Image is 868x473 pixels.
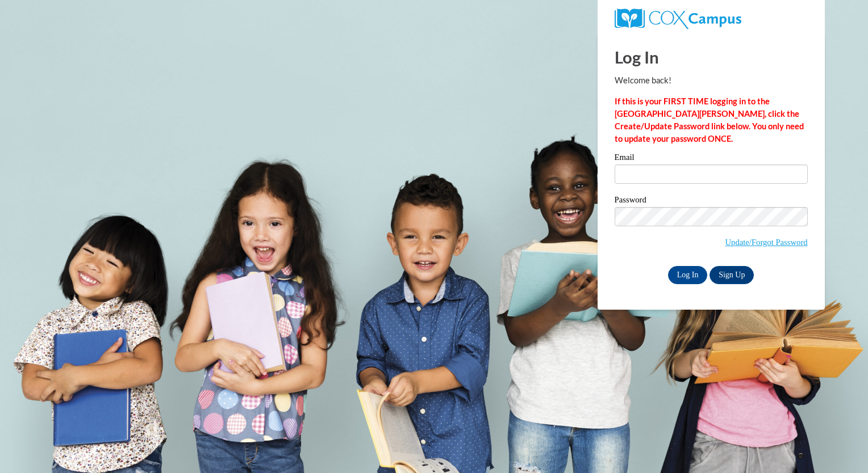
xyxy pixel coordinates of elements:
a: COX Campus [615,13,741,23]
label: Password [615,196,808,207]
label: Email [615,153,808,164]
img: COX Campus [615,9,741,29]
input: Log In [668,266,708,284]
strong: If this is your FIRST TIME logging in to the [GEOGRAPHIC_DATA][PERSON_NAME], click the Create/Upd... [615,96,804,143]
a: Sign Up [710,266,754,284]
p: Welcome back! [615,74,808,87]
a: Update/Forgot Password [725,238,808,247]
h1: Log In [615,45,808,69]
